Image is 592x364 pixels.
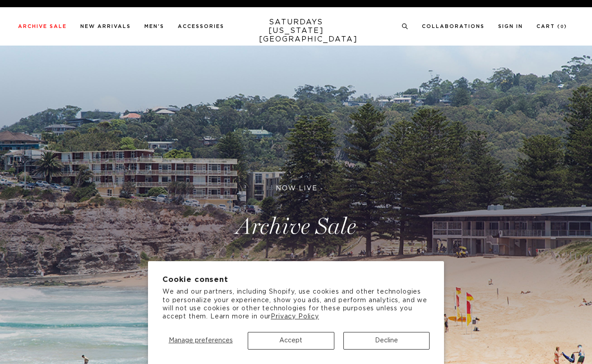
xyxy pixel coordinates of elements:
[162,276,430,284] h2: Cookie consent
[259,18,333,44] a: SATURDAYS[US_STATE][GEOGRAPHIC_DATA]
[162,332,239,350] button: Manage preferences
[422,24,485,29] a: Collaborations
[178,24,224,29] a: Accessories
[343,332,430,350] button: Decline
[248,332,334,350] button: Accept
[536,24,567,29] a: Cart (0)
[560,25,564,29] small: 0
[18,24,67,29] a: Archive Sale
[162,288,430,321] p: We and our partners, including Shopify, use cookies and other technologies to personalize your ex...
[271,313,319,320] a: Privacy Policy
[80,24,131,29] a: New Arrivals
[169,337,233,344] span: Manage preferences
[144,24,164,29] a: Men's
[498,24,523,29] a: Sign In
